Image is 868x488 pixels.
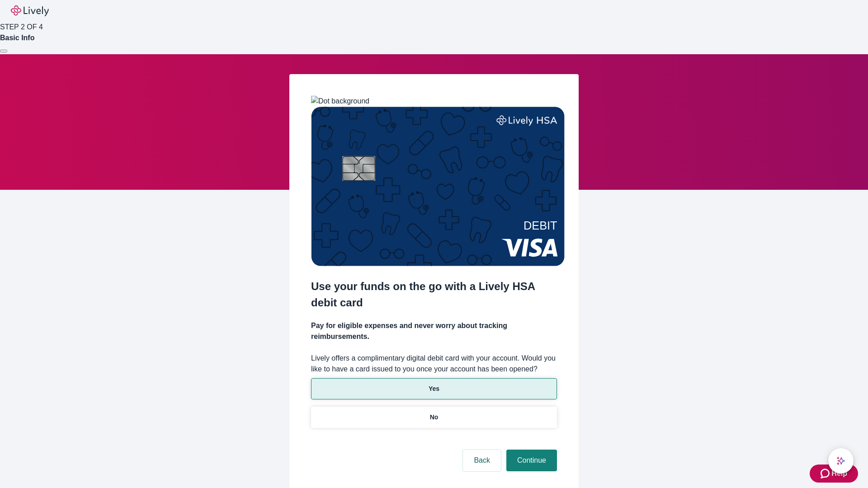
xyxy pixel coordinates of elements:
[506,450,557,471] button: Continue
[463,450,501,471] button: Back
[831,468,847,479] span: Help
[828,448,854,474] button: chat
[311,96,369,107] img: Dot background
[311,407,557,428] button: No
[311,320,557,342] h4: Pay for eligible expenses and never worry about tracking reimbursements.
[311,353,557,375] label: Lively offers a complimentary digital debit card with your account. Would you like to have a card...
[821,468,831,479] svg: Zendesk support icon
[311,107,565,266] img: Debit card
[311,278,557,311] h2: Use your funds on the go with a Lively HSA debit card
[810,465,858,483] button: Zendesk support iconHelp
[429,384,439,394] p: Yes
[430,413,439,422] p: No
[311,378,557,399] button: Yes
[11,5,49,16] img: Lively
[836,456,845,465] svg: Lively AI Assistant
